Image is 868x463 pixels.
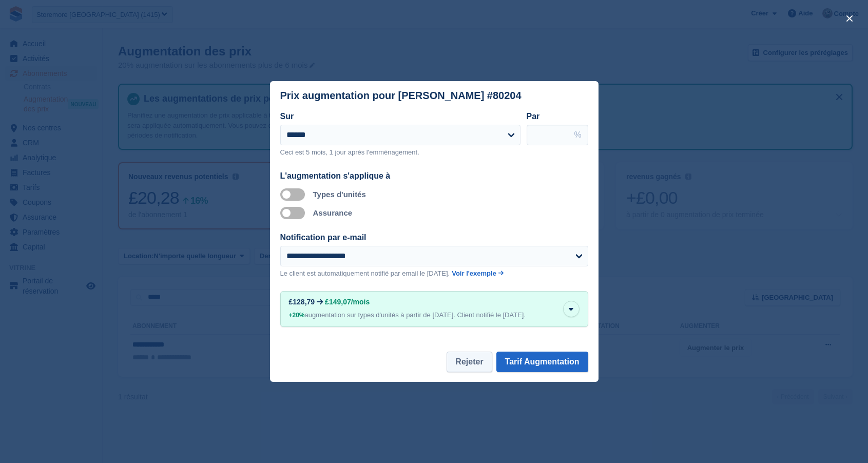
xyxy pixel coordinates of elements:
[313,208,353,217] label: Assurance
[841,10,858,27] button: close
[447,352,492,372] button: Rejeter
[457,311,526,319] span: Client notifié le [DATE].
[325,298,351,306] span: £149,07
[527,112,540,121] label: Par
[280,170,588,182] div: L'augmentation s'applique à
[280,194,309,195] label: Apply to unit types
[289,298,315,306] div: £128,79
[313,190,366,199] label: Types d'unités
[289,310,305,320] div: +20%
[496,352,588,372] button: Tarif Augmentation
[280,112,294,121] label: Sur
[289,311,455,319] span: augmentation sur types d'unités à partir de [DATE].
[351,298,370,306] span: /mois
[452,269,496,277] span: Voir l'exemple
[452,268,504,279] a: Voir l'exemple
[280,90,522,102] div: Prix augmentation pour [PERSON_NAME] #80204
[280,212,309,214] label: Apply to insurance
[280,147,520,158] p: Ceci est 5 mois, 1 jour après l'emménagement.
[280,233,367,242] label: Notification par e-mail
[280,268,450,279] p: Le client est automatiquement notifié par email le [DATE].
